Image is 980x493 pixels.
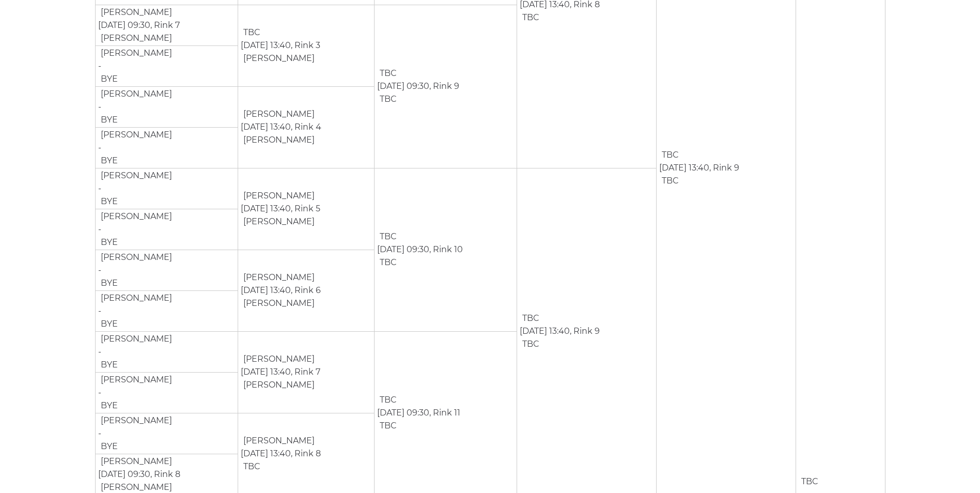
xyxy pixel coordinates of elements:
td: - [95,290,238,331]
td: TBC [241,460,261,473]
td: [PERSON_NAME] [98,210,173,223]
td: [DATE] 13:40, Rink 5 [238,168,374,250]
td: TBC [377,256,397,269]
td: [PERSON_NAME] [98,373,173,387]
td: BYE [98,399,118,412]
td: TBC [659,148,679,162]
td: [PERSON_NAME] [98,87,173,101]
td: [PERSON_NAME] [241,297,315,310]
td: BYE [98,358,118,372]
td: TBC [377,419,397,433]
td: BYE [98,440,118,453]
td: [PERSON_NAME] [98,32,173,45]
td: [PERSON_NAME] [98,6,173,19]
td: BYE [98,236,118,249]
td: [PERSON_NAME] [98,169,173,182]
td: [DATE] 13:40, Rink 3 [238,5,374,86]
td: TBC [377,93,397,106]
td: [DATE] 09:30, Rink 10 [374,168,517,331]
td: BYE [98,154,118,167]
td: [PERSON_NAME] [241,52,315,65]
td: TBC [377,393,397,407]
td: [PERSON_NAME] [98,251,173,264]
td: TBC [520,337,540,351]
td: TBC [659,174,679,188]
td: [PERSON_NAME] [241,133,315,147]
td: TBC [520,11,540,24]
td: [PERSON_NAME] [241,352,315,366]
td: - [95,331,238,372]
td: [PERSON_NAME] [241,189,315,203]
td: [PERSON_NAME] [241,434,315,448]
td: [PERSON_NAME] [98,455,173,468]
td: [PERSON_NAME] [241,215,315,228]
td: [DATE] 09:30, Rink 7 [95,5,238,45]
td: BYE [98,317,118,331]
td: [DATE] 13:40, Rink 6 [238,250,374,331]
td: [PERSON_NAME] [241,107,315,121]
td: BYE [98,72,118,86]
td: TBC [799,475,819,488]
td: - [95,86,238,127]
td: - [95,250,238,290]
td: [PERSON_NAME] [98,128,173,142]
td: BYE [98,195,118,208]
td: [PERSON_NAME] [241,378,315,392]
td: [PERSON_NAME] [98,291,173,305]
td: BYE [98,276,118,290]
td: - [95,209,238,250]
td: - [95,372,238,413]
td: [DATE] 09:30, Rink 9 [374,5,517,168]
td: [PERSON_NAME] [98,332,173,346]
td: - [95,45,238,86]
td: TBC [241,26,261,39]
td: BYE [98,113,118,127]
td: [PERSON_NAME] [241,271,315,284]
td: - [95,413,238,454]
td: [PERSON_NAME] [98,47,173,60]
td: - [95,168,238,209]
td: [PERSON_NAME] [98,414,173,427]
td: TBC [377,67,397,80]
td: TBC [520,312,540,325]
td: [DATE] 13:40, Rink 7 [238,331,374,413]
td: [DATE] 13:40, Rink 4 [238,86,374,168]
td: TBC [377,230,397,243]
td: - [95,127,238,168]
